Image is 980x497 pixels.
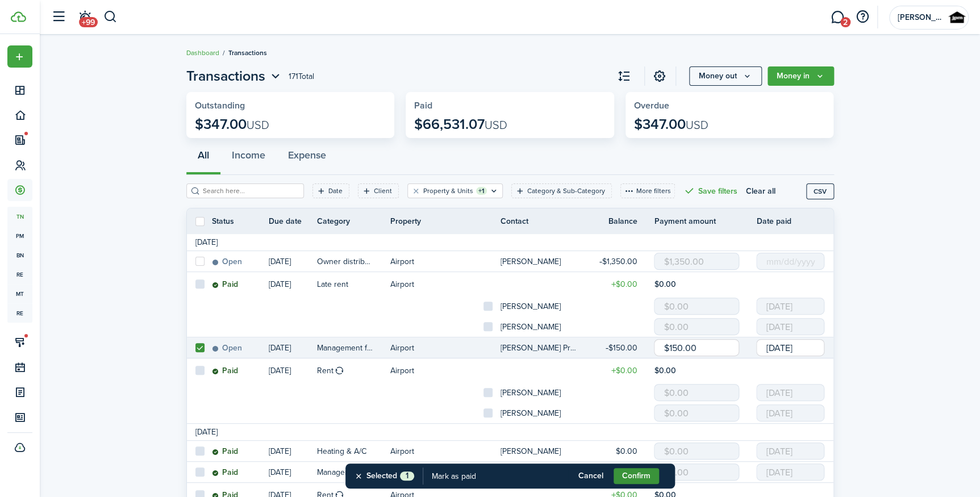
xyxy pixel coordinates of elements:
[212,280,238,289] status: Paid
[501,302,561,311] table-profile-info-text: [PERSON_NAME]
[654,274,675,294] div: $0.00
[683,183,737,198] button: Save filters
[212,344,242,353] status: Open
[79,17,98,27] span: +99
[212,272,269,296] a: Paid
[317,337,390,358] a: Management fees
[317,441,390,461] a: Heating & A/C
[501,215,586,227] th: Contact
[269,256,291,268] p: [DATE]
[768,66,834,86] button: Open menu
[317,278,348,290] table-info-title: Late rent
[358,183,399,198] filter-tag: Open filter
[527,186,605,196] filter-tag-label: Category & Sub-Category
[374,186,392,196] filter-tag-label: Client
[414,116,507,132] p: $66,531.07
[768,66,834,86] button: Money in
[269,215,317,227] th: Due date
[228,48,267,58] span: Transactions
[390,215,501,227] th: Property
[476,187,487,195] filter-tag-counter: +1
[7,45,32,68] button: Open menu
[7,207,32,226] a: tn
[586,441,654,461] a: $0.00
[317,256,373,268] table-info-title: Owner distribution
[501,323,561,332] table-profile-info-text: [PERSON_NAME]
[212,251,269,272] a: Open
[317,466,373,478] table-info-title: Management fees
[212,257,242,266] status: Open
[269,342,291,354] p: [DATE]
[390,256,414,268] p: Airport
[186,66,283,86] button: Open menu
[615,445,637,457] table-amount-title: $0.00
[212,468,238,477] status: Paid
[634,101,825,111] widget-stats-title: Overdue
[317,342,373,354] table-info-title: Management fees
[200,186,300,197] input: Search here...
[195,116,269,132] p: $347.00
[605,342,637,354] table-amount-title: $150.00
[390,462,501,482] a: Airport
[586,251,654,272] a: $1,350.00
[501,316,586,337] a: [PERSON_NAME]
[74,3,95,32] a: Notifications
[212,441,269,461] a: Paid
[317,251,390,272] a: Owner distribution
[501,462,586,482] a: [PERSON_NAME] Property Management llc
[390,358,501,382] a: Airport
[390,445,414,457] p: Airport
[7,245,32,265] span: bn
[614,468,659,484] button: Confirm selected
[853,7,872,27] button: Open resource center
[654,215,756,227] th: Payment amount
[501,296,586,316] a: [PERSON_NAME]
[840,17,850,27] span: 2
[186,66,265,86] span: Transactions
[317,358,390,382] a: Rent
[756,339,824,356] input: mm/dd/yyyy
[269,462,317,482] a: [DATE]
[269,365,291,377] p: [DATE]
[485,116,507,133] span: USD
[501,409,561,418] table-profile-info-text: [PERSON_NAME]
[212,462,269,482] a: Paid
[212,358,269,382] a: Paid
[212,337,269,358] a: Open
[654,339,739,356] input: 0.00
[7,303,32,323] a: re
[611,278,637,290] table-amount-title: $0.00
[7,226,32,245] a: pm
[746,183,775,198] button: Clear all
[806,183,834,199] button: CSV
[212,447,238,456] status: Paid
[212,366,238,375] status: Paid
[7,284,32,303] a: mt
[390,251,501,272] a: Airport
[827,3,848,32] a: Messaging
[423,186,473,196] filter-tag-label: Property & Units
[212,215,269,227] th: Status
[390,365,414,377] p: Airport
[7,265,32,284] span: re
[511,183,612,198] filter-tag: Open filter
[354,463,414,488] button: Selected
[247,116,269,133] span: USD
[501,389,561,398] table-profile-info-text: [PERSON_NAME]
[501,447,561,456] table-profile-info-text: [PERSON_NAME]
[686,116,708,133] span: USD
[269,358,317,382] a: [DATE]
[317,215,390,227] th: Category
[103,7,118,27] button: Search
[568,468,614,484] button: Cancel
[312,183,349,198] filter-tag: Open filter
[317,462,390,482] a: Management fees
[390,272,501,296] a: Airport
[756,215,833,227] th: Date paid
[689,66,762,86] button: Open menu
[608,215,654,227] th: Balance
[586,337,654,358] a: $150.00
[654,360,675,381] div: $0.00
